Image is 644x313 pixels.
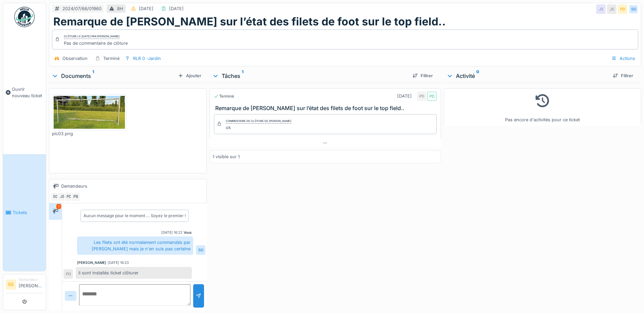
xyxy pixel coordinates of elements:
[71,192,80,202] div: PB
[212,72,407,80] div: Tâches
[3,31,46,154] a: Ouvrir nouveau ticket
[397,93,412,99] div: [DATE]
[19,277,43,282] div: Demandeur
[92,72,94,80] sup: 1
[427,91,437,101] div: PD
[77,236,193,255] div: Les filets ont été normalement commandés par [PERSON_NAME] mais je n'en suis pas certaine
[226,119,291,124] div: Commentaire de clôture de [PERSON_NAME]
[52,130,127,137] div: pic03.png
[52,72,175,80] div: Documents
[61,183,87,189] div: Demandeurs
[446,72,607,80] div: Activité
[226,124,291,131] div: ok
[184,230,192,235] div: Vous
[62,5,102,12] div: 2024/07/66/01960
[476,72,479,80] sup: 0
[108,260,129,265] div: [DATE] 16:23
[214,93,234,99] div: Terminé
[169,5,184,12] div: [DATE]
[76,267,192,279] div: il sont installés ticket clôturer
[417,91,426,101] div: PD
[77,260,106,265] div: [PERSON_NAME]
[54,96,125,129] img: unkg1grnt5nruff529ci608yuggn
[117,5,123,12] div: 8H
[13,209,43,216] span: Tickets
[213,153,240,160] div: 1 visible sur 1
[3,154,46,271] a: Tickets
[607,4,617,14] div: JS
[84,213,186,219] div: Aucun message pour le moment … Soyez le premier !
[53,15,446,28] h1: Remarque de [PERSON_NAME] sur l’état des filets de foot sur le top field..
[57,192,67,202] div: JS
[161,230,182,235] div: [DATE] 16:22
[596,4,606,14] div: JS
[64,34,119,39] div: Clôturé le [DATE] par [PERSON_NAME]
[64,192,74,202] div: PD
[629,4,638,14] div: SG
[608,54,638,63] div: Actions
[410,71,436,80] div: Filtrer
[610,71,636,80] div: Filtrer
[618,4,627,14] div: PD
[51,192,60,202] div: SG
[19,277,43,292] li: [PERSON_NAME]
[242,72,243,80] sup: 1
[448,91,637,123] div: Pas encore d'activités pour ce ticket
[64,40,128,46] div: Pas de commentaire de clôture
[62,55,88,62] div: Observation
[103,55,119,62] div: Terminé
[215,105,438,111] h3: Remarque de [PERSON_NAME] sur l’état des filets de foot sur le top field..
[63,269,73,279] div: PD
[175,71,204,80] div: Ajouter
[139,5,153,12] div: [DATE]
[12,86,43,99] span: Ouvrir nouveau ticket
[14,7,35,27] img: Badge_color-CXgf-gQk.svg
[56,204,61,209] div: 1
[196,245,205,255] div: SG
[133,55,161,62] div: RLR 0 -Jardin
[6,277,43,293] a: SG Demandeur[PERSON_NAME]
[6,279,16,290] li: SG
